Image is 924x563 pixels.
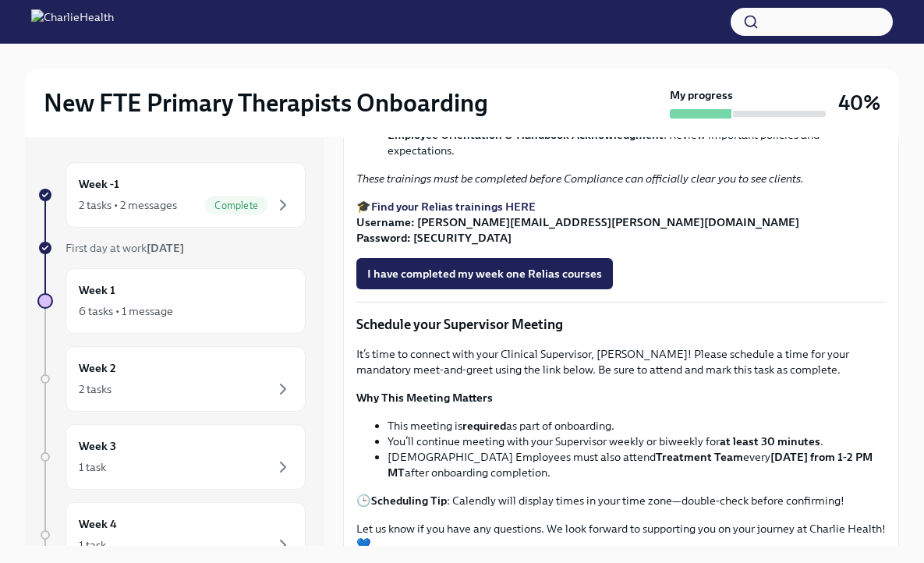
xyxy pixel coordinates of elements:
[205,200,267,211] span: Complete
[79,303,173,319] div: 6 tasks • 1 message
[367,266,602,281] span: I have completed my week one Relias courses
[65,241,184,255] span: First day at work
[37,162,306,228] a: Week -12 tasks • 2 messagesComplete
[37,240,306,256] a: First day at work[DATE]
[356,172,803,186] em: These trainings must be completed before Compliance can officially clear you to see clients.
[356,315,886,334] p: Schedule your Supervisor Meeting
[79,459,106,475] div: 1 task
[462,419,506,433] strong: required
[656,450,743,464] strong: Treatment Team
[79,359,116,377] h6: Week 2
[37,268,306,334] a: Week 16 tasks • 1 message
[356,199,886,246] p: 🎓
[371,200,536,214] a: Find your Relias trainings HERE
[356,493,886,508] p: 🕒 : Calendly will display times in your time zone—double-check before confirming!
[356,391,493,405] strong: Why This Meeting Matters
[44,87,488,119] h2: New FTE Primary Therapists Onboarding
[79,437,116,455] h6: Week 3
[79,281,115,299] h6: Week 1
[79,515,117,533] h6: Week 4
[79,537,106,553] div: 1 task
[388,434,886,449] li: You’ll continue meeting with your Supervisor weekly or biweekly for .
[356,521,886,552] p: Let us know if you have any questions. We look forward to supporting you on your journey at Charl...
[670,87,733,103] strong: My progress
[720,434,820,448] strong: at least 30 minutes
[356,346,886,377] p: It’s time to connect with your Clinical Supervisor, [PERSON_NAME]! Please schedule a time for you...
[371,494,447,508] strong: Scheduling Tip
[37,346,306,412] a: Week 22 tasks
[79,175,119,193] h6: Week -1
[356,215,799,245] strong: Username: [PERSON_NAME][EMAIL_ADDRESS][PERSON_NAME][DOMAIN_NAME] Password: [SECURITY_DATA]
[388,418,886,434] li: This meeting is as part of onboarding.
[79,381,112,397] div: 2 tasks
[356,258,613,289] button: I have completed my week one Relias courses
[79,197,177,213] div: 2 tasks • 2 messages
[37,424,306,490] a: Week 31 task
[838,89,880,117] h3: 40%
[388,127,886,158] li: : Review important policies and expectations.
[147,241,184,255] strong: [DATE]
[388,449,886,480] li: [DEMOGRAPHIC_DATA] Employees must also attend every after onboarding completion.
[31,9,114,34] img: CharlieHealth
